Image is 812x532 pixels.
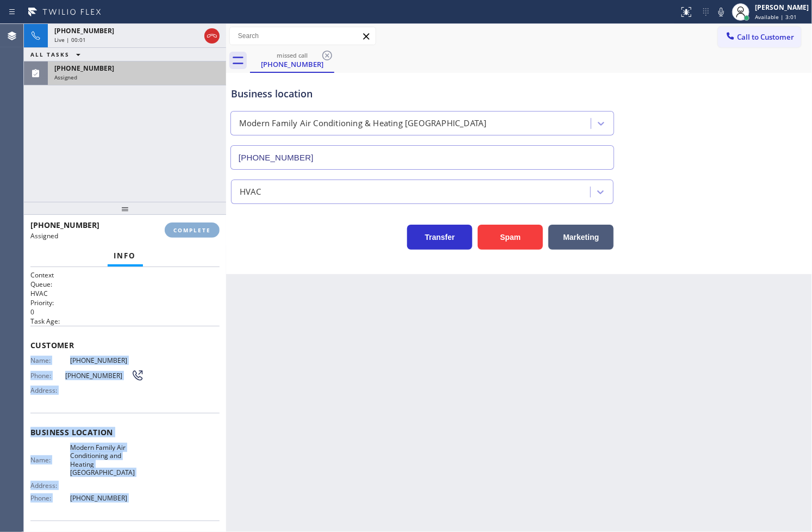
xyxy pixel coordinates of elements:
span: Live | 00:01 [54,36,86,44]
span: [PHONE_NUMBER] [30,220,99,230]
span: Name: [30,356,70,364]
button: Mute [714,4,729,20]
span: Info [114,251,136,261]
span: ALL TASKS [30,51,70,58]
span: Name: [30,456,70,464]
span: Modern Family Air Conditioning and Heating [GEOGRAPHIC_DATA] [70,443,144,477]
span: Address: [30,386,70,394]
button: Info [108,245,143,267]
h1: Context [30,270,220,280]
span: Business location [30,427,220,437]
button: Transfer [407,225,472,250]
span: Call to Customer [737,32,794,42]
div: [PERSON_NAME] [755,3,809,12]
div: HVAC [240,185,261,198]
input: Search [230,27,376,45]
h2: Task Age: [30,317,220,326]
span: Assigned [30,231,58,240]
p: HVAC [30,289,220,298]
span: [PHONE_NUMBER] [54,26,114,35]
button: Marketing [548,225,614,250]
input: Phone Number [230,145,614,170]
span: COMPLETE [173,226,211,234]
button: ALL TASKS [24,48,91,61]
span: [PHONE_NUMBER] [54,64,114,73]
span: Address: [30,481,70,490]
button: Hang up [204,28,220,44]
span: Customer [30,340,220,350]
h2: Priority: [30,298,220,307]
button: COMPLETE [165,222,220,238]
span: Assigned [54,73,77,81]
span: [PHONE_NUMBER] [70,494,144,502]
button: Call to Customer [718,27,801,47]
div: Modern Family Air Conditioning & Heating [GEOGRAPHIC_DATA] [239,117,487,130]
div: missed call [251,51,333,59]
span: [PHONE_NUMBER] [65,372,131,380]
div: Business location [231,86,614,101]
button: Spam [478,225,543,250]
span: Available | 3:01 [755,13,797,21]
span: Phone: [30,372,65,380]
h2: Queue: [30,280,220,289]
span: Phone: [30,494,70,502]
div: (619) 324-1672 [251,48,333,72]
div: [PHONE_NUMBER] [251,59,333,69]
span: [PHONE_NUMBER] [70,356,144,364]
p: 0 [30,307,220,317]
